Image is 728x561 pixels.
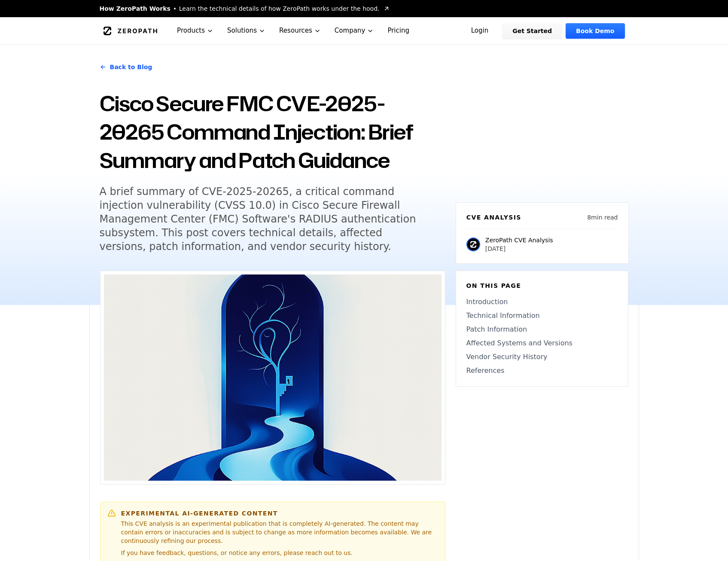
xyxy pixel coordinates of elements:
[220,17,272,44] button: Solutions
[466,281,618,290] h6: On this page
[100,55,152,79] a: Back to Blog
[100,185,429,253] h5: A brief summary of CVE-2025-20265, a critical command injection vulnerability (CVSS 10.0) in Cisc...
[89,17,639,44] nav: Global
[121,509,438,518] h6: Experimental AI-Generated Content
[466,338,618,348] a: Affected Systems and Versions
[104,274,442,481] img: Cisco Secure FMC CVE-2025-20265 Command Injection: Brief Summary and Patch Guidance
[466,366,618,376] a: References
[566,23,624,39] a: Book Demo
[100,89,445,174] h1: Cisco Secure FMC CVE-2025-20265 Command Injection: Brief Summary and Patch Guidance
[272,17,328,44] button: Resources
[466,324,618,335] a: Patch Information
[100,4,171,13] span: How ZeroPath Works
[170,17,220,44] button: Products
[466,311,618,321] a: Technical Information
[466,213,521,222] h6: CVE Analysis
[179,4,380,13] span: Learn the technical details of how ZeroPath works under the hood.
[121,519,438,545] p: This CVE analysis is an experimental publication that is completely AI-generated. The content may...
[461,23,499,39] a: Login
[466,352,618,362] a: Vendor Security History
[485,244,553,253] p: [DATE]
[466,238,480,251] img: ZeroPath CVE Analysis
[485,236,553,244] p: ZeroPath CVE Analysis
[502,23,562,39] a: Get Started
[466,297,618,307] a: Introduction
[100,4,390,13] a: How ZeroPath WorksLearn the technical details of how ZeroPath works under the hood.
[328,17,381,44] button: Company
[121,549,438,557] p: If you have feedback, questions, or notice any errors, please reach out to us.
[587,213,618,222] p: 8 min read
[381,17,416,44] a: Pricing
